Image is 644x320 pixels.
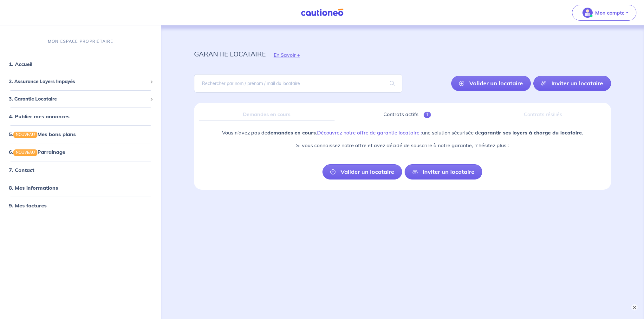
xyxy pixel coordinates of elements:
[451,76,531,91] a: Valider un locataire
[481,129,582,136] strong: garantir ses loyers à charge du locataire
[631,304,638,310] button: ×
[266,46,308,64] button: En Savoir +
[3,181,159,194] div: 8. Mes informations
[9,61,32,67] a: 1. Accueil
[3,128,159,140] div: 5.NOUVEAUMes bons plans
[3,146,159,158] div: 6.NOUVEAUParrainage
[9,184,58,191] a: 8. Mes informations
[9,131,76,137] a: 5.NOUVEAUMes bons plans
[382,75,402,92] span: search
[3,58,159,70] div: 1. Accueil
[405,164,482,180] a: Inviter un locataire
[9,78,147,85] span: 2. Assurance Loyers Impayés
[424,112,431,118] span: 1
[9,113,69,120] a: 4. Publier mes annonces
[194,74,403,93] input: Rechercher par nom / prénom / mail du locataire
[48,38,113,44] p: MON ESPACE PROPRIÉTAIRE
[9,202,47,208] a: 9. Mes factures
[3,93,159,105] div: 3. Garantie Locataire
[3,75,159,88] div: 2. Assurance Loyers Impayés
[595,9,625,16] p: Mon compte
[3,163,159,176] div: 7. Contact
[222,129,583,136] p: Vous n’avez pas de . une solution sécurisée de .
[9,167,34,173] a: 7. Contact
[298,9,346,16] img: Cautioneo
[194,48,266,60] p: garantie locataire
[9,149,65,155] a: 6.NOUVEAUParrainage
[3,110,159,123] div: 4. Publier mes annonces
[340,108,475,121] a: Contrats actifs1
[582,8,593,18] img: illu_account_valid_menu.svg
[9,95,147,103] span: 3. Garantie Locataire
[572,5,636,21] button: illu_account_valid_menu.svgMon compte
[317,129,422,136] a: Découvrez notre offre de garantie locataire :
[3,199,159,212] div: 9. Mes factures
[533,76,611,91] a: Inviter un locataire
[222,141,583,149] p: Si vous connaissez notre offre et avez décidé de souscrire à notre garantie, n’hésitez plus :
[322,164,402,180] a: Valider un locataire
[267,129,316,136] strong: demandes en cours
